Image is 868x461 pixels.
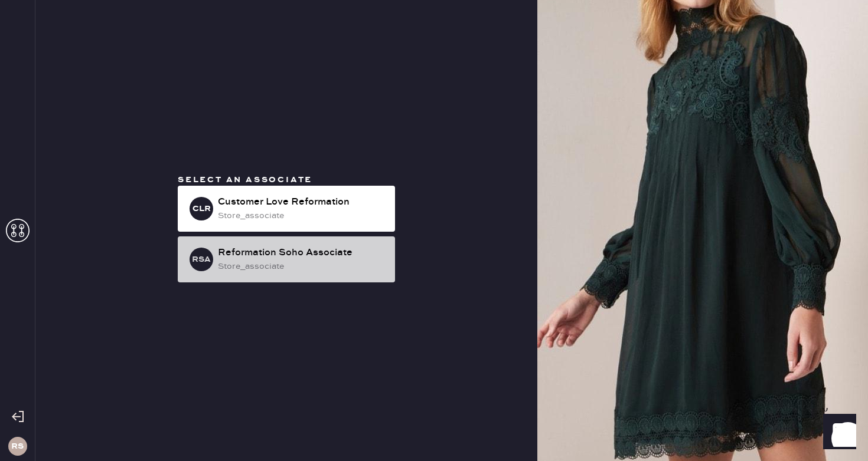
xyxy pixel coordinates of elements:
div: store_associate [218,260,386,273]
div: store_associate [218,209,386,222]
span: Select an associate [178,174,312,185]
div: Customer Love Reformation [218,195,386,209]
h3: RS [11,442,24,450]
div: Reformation Soho Associate [218,246,386,260]
h3: CLR [192,205,211,213]
iframe: Front Chat [812,408,863,459]
h3: RSA [192,255,211,264]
